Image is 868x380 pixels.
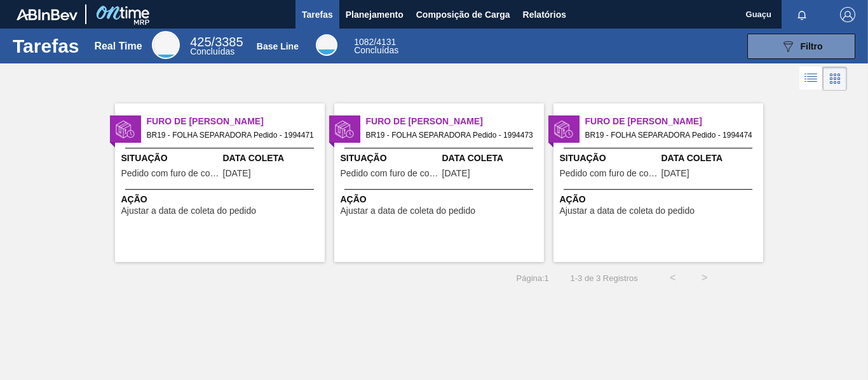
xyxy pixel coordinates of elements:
span: Situação [560,152,658,165]
span: Relatórios [523,7,566,22]
img: Logout [840,7,855,22]
img: status [116,120,135,139]
div: Real Time [152,31,180,59]
div: Base Line [354,38,398,55]
span: 1 - 3 de 3 Registros [568,273,638,283]
span: BR19 - FOLHA SEPARADORA Pedido - 1994471 [147,128,315,142]
div: Visão em Cards [823,67,847,91]
span: Situação [341,152,439,165]
div: Base Line [316,34,337,56]
div: Base Line [257,41,299,51]
button: Filtro [747,34,855,59]
span: Pedido com furo de coleta [121,169,220,178]
span: Ação [560,193,760,206]
span: 1082 [354,37,374,47]
span: Furo de Coleta [366,115,544,128]
span: Pedido com furo de coleta [341,169,439,178]
span: Ação [121,193,322,206]
button: > [689,262,721,294]
span: Furo de Coleta [147,115,325,128]
div: Visão em Lista [799,67,823,91]
img: status [554,120,573,139]
span: Ajustar a data de coleta do pedido [341,206,476,216]
span: Filtro [801,41,823,51]
span: Composição de Carga [416,7,510,22]
span: 26/08/2025 [223,169,251,178]
div: Real Time [94,41,142,52]
span: Ajustar a data de coleta do pedido [121,206,257,216]
span: Tarefas [302,7,333,22]
span: / 4131 [354,37,396,47]
span: / 3385 [190,35,243,49]
span: Ação [341,193,541,206]
span: Pedido com furo de coleta [560,169,658,178]
span: Página : 1 [517,273,549,283]
img: status [335,120,354,139]
div: Real Time [190,37,243,56]
h1: Tarefas [13,39,79,53]
span: 28/08/2025 [661,169,689,178]
span: Data Coleta [442,152,541,165]
img: TNhmsLtSVTkK8tSr43FrP2fwEKptu5GPRR3wAAAABJRU5ErkJggg== [17,9,78,20]
span: BR19 - FOLHA SEPARADORA Pedido - 1994473 [366,128,534,142]
span: Data Coleta [223,152,322,165]
span: Data Coleta [661,152,760,165]
span: Planejamento [346,7,403,22]
button: < [657,262,689,294]
span: Furo de Coleta [585,115,763,128]
span: 425 [190,35,211,49]
span: 21/08/2025 [442,169,470,178]
span: Concluídas [190,46,234,56]
span: BR19 - FOLHA SEPARADORA Pedido - 1994474 [585,128,753,142]
span: Concluídas [354,45,398,55]
span: Ajustar a data de coleta do pedido [560,206,695,216]
span: Situação [121,152,220,165]
button: Notificações [782,6,822,23]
